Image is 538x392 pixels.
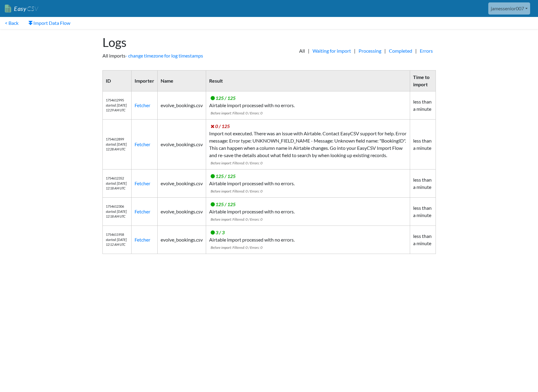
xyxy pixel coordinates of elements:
a: Fetcher [135,209,150,214]
span: Before import: Filtered: 0 / Errors: 0 [211,245,262,250]
span: Before import: Filtered: 0 / Errors: 0 [211,161,262,165]
td: less than a minute [410,198,436,226]
a: Fetcher [135,141,150,147]
th: Importer [132,71,158,91]
th: Time to import [410,71,436,91]
td: 1754612352 [102,170,132,198]
a: Processing [356,47,384,54]
td: 1754612306 [102,198,132,226]
td: evolve_bookings.csv [158,120,206,170]
i: started: [DATE] 12:12 AM UTC [106,238,127,247]
td: evolve_bookings.csv [158,198,206,226]
span: 0 / 125 [211,123,230,129]
span: 125 / 125 [211,201,236,207]
div: | | | | [269,29,442,65]
a: Fetcher [135,102,150,108]
th: Result [206,71,410,91]
h1: Logs [102,35,263,50]
td: Airtable import processed with no errors. [206,170,410,198]
a: Completed [386,47,415,54]
span: 125 / 125 [211,95,236,101]
span: All [296,47,308,54]
td: less than a minute [410,170,436,198]
span: Before import: Filtered: 0 / Errors: 0 [211,217,262,222]
a: - change timezone for log timestamps [125,53,203,58]
td: Airtable import processed with no errors. [206,226,410,254]
a: EasyCSV [5,2,38,15]
span: CSV [26,5,38,12]
td: Airtable import processed with no errors. [206,91,410,120]
td: Import not executed. There was an issue with Airtable. Contact EasyCSV support for help. Error me... [206,120,410,170]
i: started: [DATE] 12:29 AM UTC [106,103,127,112]
p: All imports [102,52,263,59]
td: evolve_bookings.csv [158,226,206,254]
span: Before import: Filtered: 0 / Errors: 0 [211,189,262,193]
iframe: Drift Widget Chat Controller [508,362,531,385]
i: started: [DATE] 12:18 AM UTC [106,181,127,190]
span: 3 / 3 [211,229,225,235]
th: Name [158,71,206,91]
a: Errors [417,47,436,54]
span: 125 / 125 [211,173,236,179]
i: started: [DATE] 12:18 AM UTC [106,209,127,219]
td: less than a minute [410,91,436,120]
td: 1754611958 [102,226,132,254]
span: Before import: Filtered: 0 / Errors: 0 [211,111,262,115]
a: Fetcher [135,237,150,242]
a: Waiting for import [309,47,354,54]
a: Import Data Flow [23,17,75,29]
td: 1754612995 [102,91,132,120]
th: ID [102,71,132,91]
a: jamessenior007 [488,2,530,15]
i: started: [DATE] 12:28 AM UTC [106,142,127,151]
td: 1754612899 [102,120,132,170]
td: evolve_bookings.csv [158,91,206,120]
a: Fetcher [135,180,150,186]
td: evolve_bookings.csv [158,170,206,198]
td: less than a minute [410,120,436,170]
td: Airtable import processed with no errors. [206,198,410,226]
td: less than a minute [410,226,436,254]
